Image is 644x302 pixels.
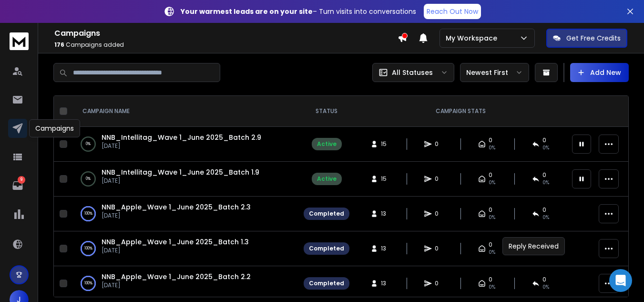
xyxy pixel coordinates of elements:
th: CAMPAIGN NAME [71,96,298,127]
button: Add New [570,63,629,82]
p: All Statuses [392,68,433,77]
p: Reach Out Now [427,7,478,16]
span: 0 [489,206,492,214]
button: Newest First [460,63,529,82]
div: Open Intercom Messenger [609,269,632,292]
h1: Campaigns [54,28,398,39]
span: 0% [489,283,495,291]
span: 13 [381,210,390,218]
span: 0% [542,283,549,291]
span: 0 [489,136,492,144]
strong: Your warmest leads are on your site [181,7,313,16]
span: 13 [381,245,390,252]
span: 0% [489,249,495,256]
p: 100 % [84,244,92,253]
th: STATUS [298,96,355,127]
p: [DATE] [102,212,251,219]
p: [DATE] [102,142,261,150]
span: 0% [489,214,495,221]
span: 0% [489,179,495,187]
a: Reach Out Now [424,4,481,19]
span: 0% [542,179,549,187]
span: 0 [542,171,546,179]
td: 0%NNB_Intellitag_Wave 1_June 2025_Batch 2.9[DATE] [71,127,298,162]
button: Get Free Credits [546,29,627,48]
div: Completed [309,210,344,218]
span: 13 [381,280,390,287]
p: 100 % [84,279,92,288]
span: 0 [435,245,444,252]
td: 100%NNB_Apple_Wave 1_June 2025_Batch 1.3[DATE] [71,231,298,266]
p: 0 % [86,139,91,149]
img: logo [10,32,29,50]
p: My Workspace [446,33,501,43]
div: Active [317,175,337,183]
div: Completed [309,245,344,252]
p: [DATE] [102,247,249,254]
span: 0 [542,136,546,144]
div: Completed [309,280,344,287]
span: 176 [54,41,64,49]
td: 100%NNB_Apple_Wave 1_June 2025_Batch 2.3[DATE] [71,197,298,231]
span: 0 [489,241,492,249]
span: 0% [542,144,549,152]
span: 0 [489,276,492,283]
span: 0 [435,280,444,287]
span: 15 [381,175,390,183]
a: NNB_Intellitag_Wave 1_June 2025_Batch 2.9 [102,133,261,142]
td: 100%NNB_Apple_Wave 1_June 2025_Batch 2.2[DATE] [71,266,298,301]
a: NNB_Apple_Wave 1_June 2025_Batch 1.3 [102,237,249,247]
span: 0 [435,210,444,218]
p: Campaigns added [54,41,398,49]
a: 9 [8,176,27,195]
p: [DATE] [102,281,251,289]
p: [DATE] [102,177,259,185]
a: NNB_Apple_Wave 1_June 2025_Batch 2.3 [102,202,251,212]
span: 0 [435,175,444,183]
span: 0% [542,214,549,221]
p: – Turn visits into conversations [181,7,416,16]
a: NNB_Intellitag_Wave 1_June 2025_Batch 1.9 [102,167,259,177]
span: 0 [542,276,546,283]
span: 0 [435,140,444,148]
td: 0%NNB_Intellitag_Wave 1_June 2025_Batch 1.9[DATE] [71,162,298,197]
p: 0 % [86,174,91,184]
span: 0 [489,171,492,179]
div: Campaigns [29,119,80,137]
span: 0% [489,144,495,152]
div: Active [317,140,337,148]
p: 100 % [84,209,92,219]
p: 9 [18,176,25,184]
th: CAMPAIGN STATS [355,96,566,127]
span: 15 [381,140,390,148]
div: Reply Received [502,237,565,255]
a: NNB_Apple_Wave 1_June 2025_Batch 2.2 [102,272,251,281]
span: 0 [542,206,546,214]
p: Get Free Credits [566,33,621,43]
